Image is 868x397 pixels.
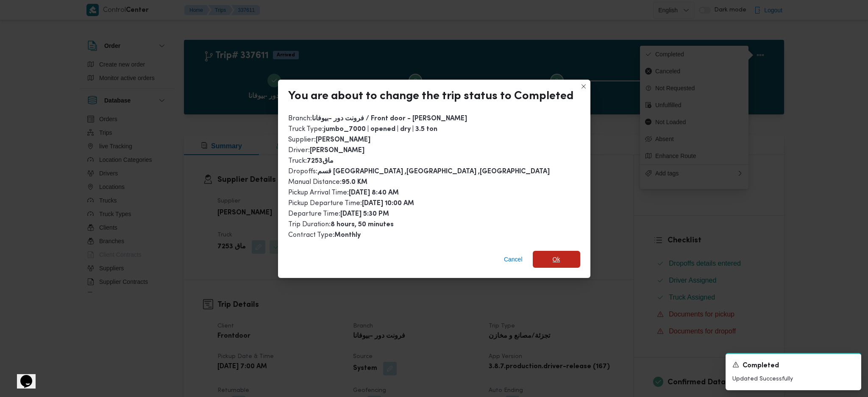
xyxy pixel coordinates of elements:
span: Driver : [288,147,364,154]
span: Ok [553,254,560,264]
b: [DATE] 8:40 AM [349,190,399,196]
span: Trip Duration : [288,221,394,228]
b: 95.0 KM [342,179,367,186]
b: jumbo_7000 | opened | dry | 3.5 ton [324,126,437,133]
span: Dropoffs : [288,168,550,175]
b: Monthly [334,232,361,239]
span: Pickup Departure Time : [288,200,414,207]
b: [DATE] 10:00 AM [362,200,414,207]
span: Departure Time : [288,211,389,217]
span: Truck Type : [288,126,437,133]
span: Supplier : [288,136,370,143]
b: 8 hours, 50 minutes [331,222,394,228]
button: Closes this modal window [579,81,589,92]
b: [PERSON_NAME] [310,147,364,154]
div: You are about to change the trip status to Completed [288,90,573,103]
span: Completed [743,361,779,371]
b: فرونت دور -بيوفانا / Front door - [PERSON_NAME] [312,116,467,122]
b: قسم [GEOGRAPHIC_DATA] ,[GEOGRAPHIC_DATA] ,[GEOGRAPHIC_DATA] [317,169,550,175]
b: [PERSON_NAME] [316,137,370,143]
button: Ok [533,251,580,268]
span: Branch : [288,115,467,122]
b: [DATE] 5:30 PM [340,211,389,217]
span: Pickup Arrival Time : [288,189,399,196]
p: Updated Successfully [732,375,854,383]
b: ماق7253 [307,158,334,164]
div: Notification [732,361,854,371]
span: Truck : [288,158,334,164]
span: Manual Distance : [288,179,367,186]
button: Cancel [501,251,526,268]
iframe: chat widget [8,363,36,389]
span: Cancel [504,254,523,264]
span: Contract Type : [288,232,361,239]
